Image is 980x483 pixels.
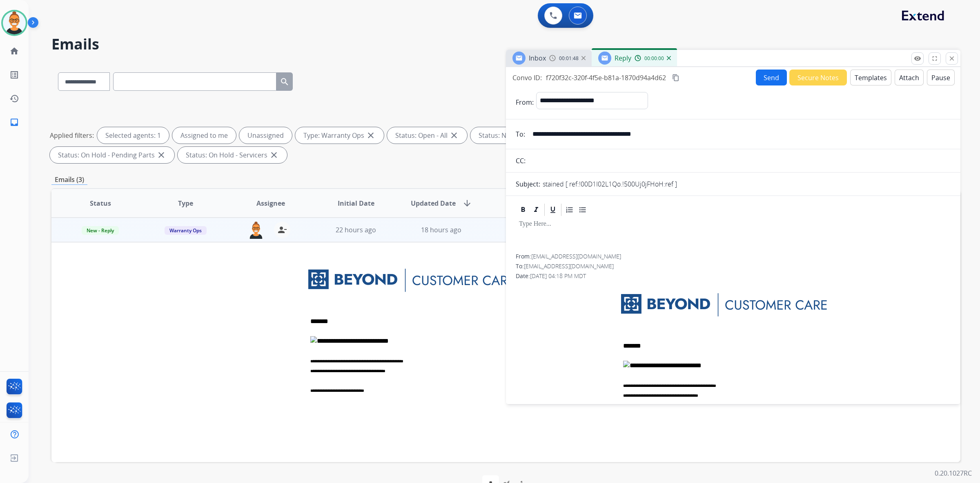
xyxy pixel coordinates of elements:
[927,70,955,85] button: Pause
[931,55,938,62] mat-icon: fullscreen
[338,198,374,208] span: Initial Date
[531,252,621,260] span: [EMAIL_ADDRESS][DOMAIN_NAME]
[546,73,666,82] span: f720f32c-320f-4f5e-b81a-1870d94a4d62
[516,272,951,280] div: Date:
[156,150,166,160] mat-icon: close
[50,130,94,140] p: Applied filters:
[51,175,87,185] p: Emails (3)
[577,204,589,216] div: Bullet List
[411,198,456,208] span: Updated Date
[563,204,576,216] div: Ordered List
[516,179,540,189] p: Subject:
[9,117,19,127] mat-icon: inbox
[530,204,542,216] div: Italic
[850,70,891,85] button: Templates
[178,198,193,208] span: Type
[621,293,828,317] img: servlet.ImageServer
[914,55,921,62] mat-icon: remove_red_eye
[308,269,515,292] img: servlet.ImageServer
[449,130,459,140] mat-icon: close
[269,150,279,160] mat-icon: close
[756,70,787,85] button: Send
[9,70,19,80] mat-icon: list_alt
[248,222,264,239] img: agent-avatar
[82,226,119,235] span: New - Reply
[935,468,972,478] p: 0.20.1027RC
[90,198,111,208] span: Status
[462,198,472,208] mat-icon: arrow_downward
[421,225,461,234] span: 18 hours ago
[387,127,467,144] div: Status: Open - All
[295,127,384,144] div: Type: Warranty Ops
[524,262,614,270] span: [EMAIL_ADDRESS][DOMAIN_NAME]
[178,147,287,163] div: Status: On Hold - Servicers
[3,11,26,34] img: avatar
[615,54,631,63] span: Reply
[895,70,924,85] button: Attach
[256,198,285,208] span: Assignee
[172,127,236,144] div: Assigned to me
[165,226,207,235] span: Warranty Ops
[50,147,174,163] div: Status: On Hold - Pending Parts
[51,36,960,52] h2: Emails
[559,55,579,62] span: 00:01:48
[547,204,559,216] div: Underline
[516,97,534,107] p: From:
[543,179,677,189] p: stained [ ref:!00D1I02L1Qo.!500Uj0jFHoH:ref ]
[336,225,376,234] span: 22 hours ago
[97,127,169,144] div: Selected agents: 1
[517,204,529,216] div: Bold
[239,127,292,144] div: Unassigned
[516,262,951,270] div: To:
[280,77,290,87] mat-icon: search
[529,54,546,63] span: Inbox
[530,272,586,280] span: [DATE] 04:18 PM MDT
[516,156,526,166] p: CC:
[470,127,557,144] div: Status: New - Initial
[366,130,376,140] mat-icon: close
[516,252,951,261] div: From:
[9,46,19,56] mat-icon: home
[948,55,955,62] mat-icon: close
[644,55,664,62] span: 00:00:00
[277,225,287,235] mat-icon: person_remove
[512,73,542,83] p: Convo ID:
[672,74,679,81] mat-icon: content_copy
[9,94,19,103] mat-icon: history
[789,70,847,85] button: Secure Notes
[516,129,525,139] p: To:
